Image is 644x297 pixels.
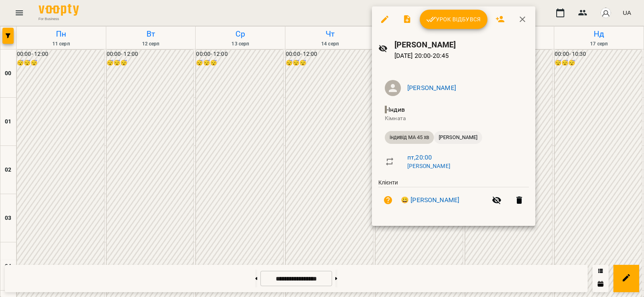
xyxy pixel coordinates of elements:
[394,39,529,51] h6: [PERSON_NAME]
[385,106,407,113] span: - Індив
[401,195,459,205] a: 😀 [PERSON_NAME]
[385,134,434,141] span: індивід МА 45 хв
[407,163,450,169] a: [PERSON_NAME]
[407,154,432,161] a: пт , 20:00
[407,84,456,92] a: [PERSON_NAME]
[434,131,482,144] div: [PERSON_NAME]
[378,179,529,216] ul: Клієнти
[394,51,529,61] p: [DATE] 20:00 - 20:45
[426,14,481,24] span: Урок відбувся
[420,10,487,29] button: Урок відбувся
[378,190,398,210] button: Візит ще не сплачено. Додати оплату?
[385,115,522,123] p: Кімната
[434,134,482,141] span: [PERSON_NAME]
